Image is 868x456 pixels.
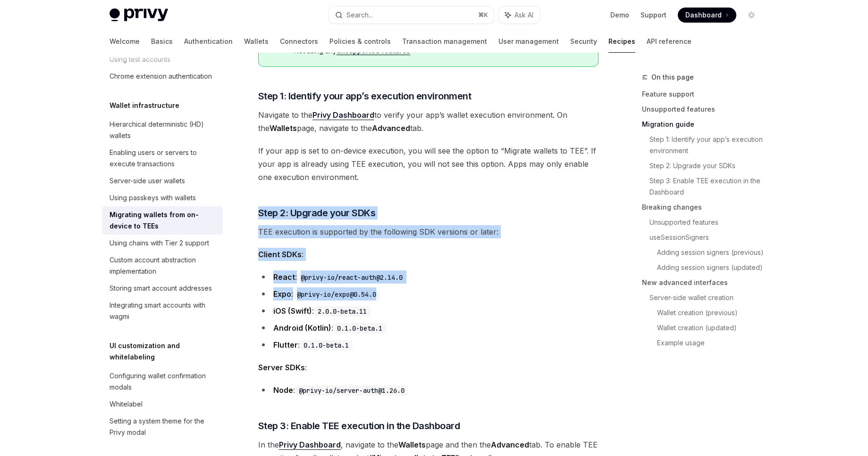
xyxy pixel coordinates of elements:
[685,10,722,20] span: Dashboard
[678,8,736,23] a: Dashboard
[258,144,598,184] span: If your app is set to on-device execution, you will see the option to “Migrate wallets to TEE”. I...
[642,102,767,117] a: Unsupported features
[570,30,597,53] a: Security
[102,413,223,441] a: Setting a system theme for the Privy modal
[744,8,759,23] button: Toggle dark mode
[346,9,373,21] div: Search...
[102,189,223,206] a: Using passkeys with wallets
[300,340,353,350] code: 0.1.0-beta.1
[110,254,217,277] div: Custom account abstraction implementation
[258,270,598,284] li: :
[102,116,223,144] a: Hierarchical deterministic (HD) wallets
[640,10,666,20] a: Support
[498,7,540,24] button: Ask AI
[110,119,217,141] div: Hierarchical deterministic (HD) wallets
[110,237,209,249] div: Using chains with Tier 2 support
[102,280,223,297] a: Storing smart account addresses
[657,305,767,320] a: Wallet creation (previous)
[110,340,223,363] h5: UI customization and whitelabeling
[102,252,223,280] a: Custom account abstraction implementation
[258,419,460,432] span: Step 3: Enable TEE execution in the Dashboard
[270,123,297,133] strong: Wallets
[647,30,691,53] a: API reference
[280,30,318,53] a: Connectors
[649,230,767,245] a: useSessionSigners
[102,144,223,172] a: Enabling users or servers to execute transactions
[258,363,305,372] strong: Server SDKs
[102,297,223,325] a: Integrating smart accounts with wagmi
[273,340,298,350] strong: Flutter
[110,8,168,22] img: light logo
[110,415,217,438] div: Setting a system theme for the Privy modal
[258,206,376,220] span: Step 2: Upgrade your SDKs
[649,173,767,200] a: Step 3: Enable TEE execution in the Dashboard
[642,87,767,102] a: Feature support
[273,289,291,299] strong: Expo
[258,250,302,259] strong: Client SDKs
[642,200,767,215] a: Breaking changes
[258,287,598,301] li: :
[184,30,233,53] a: Authentication
[102,68,223,85] a: Chrome extension authentication
[102,206,223,235] a: Migrating wallets from on-device to TEEs
[651,72,694,83] span: On this page
[102,172,223,189] a: Server-side user wallets
[110,192,196,204] div: Using passkeys with wallets
[110,300,217,322] div: Integrating smart accounts with wagmi
[329,7,494,24] button: Search...⌘K
[372,123,410,133] strong: Advanced
[657,335,767,350] a: Example usage
[151,30,173,53] a: Basics
[258,383,598,397] li: :
[273,306,312,316] strong: iOS (Swift)
[273,272,295,282] strong: React
[514,10,533,20] span: Ask AI
[258,304,598,318] li: :
[110,283,212,294] div: Storing smart account addresses
[279,440,341,450] a: Privy Dashboard
[649,215,767,230] a: Unsupported features
[110,399,143,410] div: Whitelabel
[258,90,472,103] span: Step 1: Identify your app’s execution environment
[337,47,410,55] a: unsupported features
[642,117,767,132] a: Migration guide
[102,235,223,252] a: Using chains with Tier 2 support
[295,385,408,396] code: @privy-io/server-auth@1.26.0
[329,30,391,53] a: Policies & controls
[297,272,406,283] code: @privy-io/react-auth@2.14.0
[110,100,179,111] h5: Wallet infrastructure
[398,440,426,449] strong: Wallets
[110,175,185,187] div: Server-side user wallets
[258,321,598,334] li: :
[333,323,386,334] code: 0.1.0-beta.1
[258,248,598,261] span: :
[608,30,635,53] a: Recipes
[657,320,767,335] a: Wallet creation (updated)
[110,71,212,82] div: Chrome extension authentication
[273,323,331,333] strong: Android (Kotlin)
[244,30,269,53] a: Wallets
[110,147,217,170] div: Enabling users or servers to execute transactions
[649,158,767,173] a: Step 2: Upgrade your SDKs
[110,370,217,393] div: Configuring wallet confirmation modals
[293,289,380,300] code: @privy-io/expo@0.54.0
[657,260,767,275] a: Adding session signers (updated)
[402,30,487,53] a: Transaction management
[273,385,293,395] strong: Node
[478,11,488,19] span: ⌘ K
[102,396,223,413] a: Whitelabel
[610,10,629,20] a: Demo
[649,290,767,305] a: Server-side wallet creation
[110,30,140,53] a: Welcome
[657,245,767,260] a: Adding session signers (previous)
[102,367,223,396] a: Configuring wallet confirmation modals
[642,275,767,290] a: New advanced interfaces
[258,108,598,135] span: Navigate to the to verify your app’s wallet execution environment. On the page, navigate to the tab.
[491,440,529,449] strong: Advanced
[312,110,374,120] a: Privy Dashboard
[649,132,767,158] a: Step 1: Identify your app’s execution environment
[258,338,598,351] li: :
[110,209,217,232] div: Migrating wallets from on-device to TEEs
[258,225,598,238] span: TEE execution is supported by the following SDK versions or later:
[258,361,598,374] span: :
